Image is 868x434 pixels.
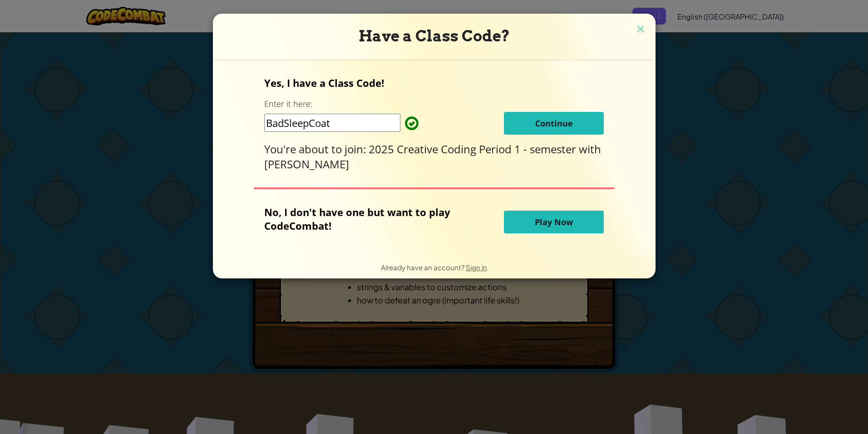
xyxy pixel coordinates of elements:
a: Sign in [466,263,487,272]
span: 2025 Creative Coding Period 1 - semester [369,141,579,156]
label: Enter it here: [264,98,312,110]
span: Have a Class Code? [359,27,510,45]
img: close icon [635,23,646,36]
span: Play Now [535,217,573,227]
span: You're about to join: [264,141,369,156]
p: No, I don't have one but want to play CodeCombat! [264,205,459,232]
button: Play Now [504,211,604,233]
p: Yes, I have a Class Code! [264,76,604,90]
span: [PERSON_NAME] [264,156,349,172]
span: Continue [535,118,573,129]
span: Already have an account? [381,263,466,272]
span: with [579,141,601,156]
button: Continue [504,112,604,135]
